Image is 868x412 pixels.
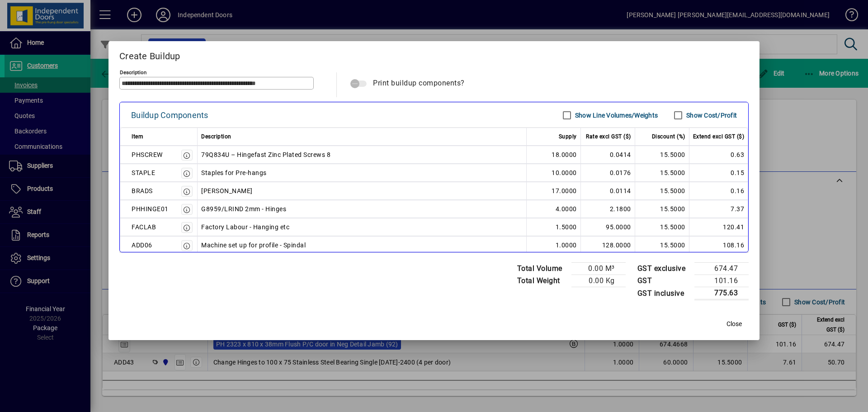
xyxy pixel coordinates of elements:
td: GST [633,275,695,287]
div: BRADS [132,185,153,196]
span: Item [132,131,143,142]
td: 15.5000 [635,146,689,164]
td: 15.5000 [635,200,689,218]
mat-label: Description [120,69,146,76]
div: ADD06 [132,240,152,251]
span: Print buildup components? [373,79,465,87]
td: 4.0000 [527,200,581,218]
td: GST inclusive [633,287,695,300]
label: Show Line Volumes/Weights [573,111,658,120]
td: 15.5000 [635,182,689,200]
label: Show Cost/Profit [684,111,737,120]
span: Discount (%) [652,131,685,142]
span: Close [726,319,742,329]
div: PHHINGE01 [132,204,169,214]
td: 0.63 [689,146,749,164]
td: 0.00 Kg [571,275,626,287]
td: 674.47 [694,263,749,275]
div: Buildup Components [131,108,208,123]
div: STAPLE [132,167,155,178]
td: Machine set up for profile - Spindal [198,236,527,254]
span: Rate excl GST ($) [586,131,631,142]
td: 18.0000 [527,146,581,164]
td: 0.16 [689,182,749,200]
td: Total Volume [513,263,571,275]
div: 128.0000 [585,240,631,251]
div: 0.0114 [585,185,631,196]
td: 101.16 [694,275,749,287]
div: FACLAB [132,222,156,232]
td: 0.15 [689,164,749,182]
td: G8959/LRIND 2mm - Hinges [198,200,527,218]
td: GST exclusive [633,263,695,275]
td: 79Q834U – Hingefast Zinc Plated Screws 8 [198,146,527,164]
td: 120.41 [689,218,749,236]
div: 2.1800 [585,204,631,214]
td: Staples for Pre-hangs [198,164,527,182]
td: 775.63 [694,287,749,300]
td: 0.00 M³ [571,263,626,275]
td: 108.16 [689,236,749,254]
div: 95.0000 [585,222,631,232]
h2: Create Buildup [108,41,759,67]
td: 15.5000 [635,164,689,182]
div: 0.0176 [585,167,631,178]
td: 1.5000 [527,218,581,236]
div: PHSCREW [132,149,163,160]
td: Total Weight [513,275,571,287]
td: 15.5000 [635,236,689,254]
td: 7.37 [689,200,749,218]
td: Factory Labour - Hanging etc [198,218,527,236]
td: 1.0000 [527,236,581,254]
td: 17.0000 [527,182,581,200]
button: Close [720,316,749,332]
td: 15.5000 [635,218,689,236]
span: Supply [559,131,577,142]
div: 0.0414 [585,149,631,160]
td: [PERSON_NAME] [198,182,527,200]
span: Description [201,131,231,142]
td: 10.0000 [527,164,581,182]
span: Extend excl GST ($) [693,131,745,142]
